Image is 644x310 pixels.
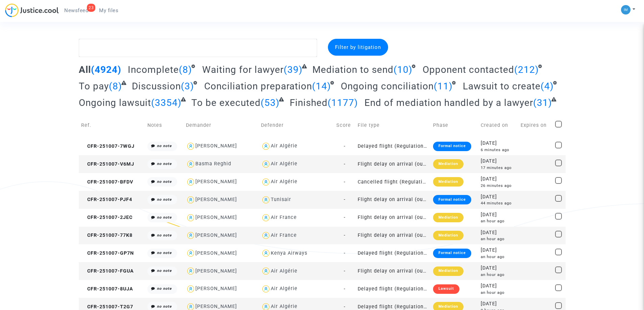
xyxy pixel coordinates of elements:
img: icon-user.svg [186,195,196,205]
td: Flight delay on arrival (outside of EU - Montreal Convention) [355,227,431,245]
img: icon-user.svg [261,231,271,241]
span: - [344,304,345,310]
span: (14) [312,81,331,92]
span: Mediation to send [312,64,393,75]
div: Air Algérie [271,179,297,185]
div: [DATE] [481,193,516,201]
span: (53) [261,97,280,108]
div: Air France [271,215,297,220]
i: no note [157,215,172,220]
td: Delayed flight (Regulation EC 261/2004) [355,137,431,155]
td: File type [355,113,431,137]
div: Air Algérie [271,161,297,167]
span: Conciliation preparation [204,81,312,92]
span: CFR-251007-T2G7 [81,304,133,310]
span: All [79,64,91,75]
span: (11) [434,81,453,92]
td: Demander [184,113,259,137]
div: [DATE] [481,300,516,308]
i: no note [157,144,172,148]
img: icon-user.svg [186,177,196,187]
td: Flight delay on arrival (outside of EU - Montreal Convention) [355,262,431,280]
div: 44 minutes ago [481,200,516,206]
span: (10) [393,64,412,75]
i: no note [157,179,172,184]
div: Air Algérie [271,268,297,274]
img: jc-logo.svg [5,3,59,17]
span: - [344,143,345,149]
span: To pay [79,81,109,92]
td: Ref. [79,113,145,137]
div: Tunisair [271,197,291,202]
td: Delayed flight (Regulation EC 261/2004) [355,280,431,298]
div: [PERSON_NAME] [195,232,237,238]
div: Air France [271,232,297,238]
span: Finished [290,97,328,108]
i: no note [157,251,172,255]
div: Kenya Airways [271,250,307,256]
img: a105443982b9e25553e3eed4c9f672e7 [621,5,630,15]
img: icon-user.svg [261,195,271,205]
span: Incomplete [128,64,179,75]
div: an hour ago [481,254,516,260]
span: (4) [541,81,554,92]
div: Basma Reghid [195,161,231,167]
i: no note [157,197,172,202]
i: no note [157,304,172,309]
img: icon-user.svg [186,141,196,151]
div: [DATE] [481,247,516,254]
div: an hour ago [481,236,516,242]
div: Mediation [433,231,463,240]
span: - [344,161,345,167]
span: (3) [181,81,194,92]
div: 17 minutes ago [481,165,516,171]
span: CFR-251007-77K8 [81,232,133,238]
div: 6 minutes ago [481,147,516,153]
span: - [344,232,345,238]
span: (39) [284,64,303,75]
div: Mediation [433,266,463,276]
div: [DATE] [481,158,516,165]
div: [PERSON_NAME] [195,215,237,220]
i: no note [157,269,172,273]
img: icon-user.svg [186,213,196,223]
td: Delayed flight (Regulation EC 261/2004) [355,244,431,262]
span: - [344,286,345,292]
span: Filter by litigation [335,44,381,50]
div: [DATE] [481,140,516,147]
span: (4924) [91,64,121,75]
img: icon-user.svg [186,284,196,294]
div: Mediation [433,159,463,169]
span: End of mediation handled by a lawyer [364,97,533,108]
img: icon-user.svg [186,248,196,258]
div: Formal notice [433,249,471,258]
td: Score [334,113,355,137]
td: Flight delay on arrival (outside of EU - Montreal Convention) [355,191,431,209]
img: icon-user.svg [261,266,271,276]
td: Notes [145,113,183,137]
a: 23Newsfeed [59,5,94,16]
img: icon-user.svg [261,159,271,169]
span: CFR-251007-FGUA [81,268,134,274]
div: an hour ago [481,272,516,278]
span: CFR-251007-PJF4 [81,197,132,202]
img: icon-user.svg [261,284,271,294]
div: [PERSON_NAME] [195,286,237,291]
img: icon-user.svg [186,231,196,241]
img: icon-user.svg [186,266,196,276]
i: no note [157,233,172,237]
div: Lawsuit [433,284,459,294]
td: Defender [259,113,334,137]
div: [PERSON_NAME] [195,250,237,256]
img: icon-user.svg [261,213,271,223]
span: (8) [109,81,122,92]
div: [DATE] [481,229,516,236]
td: Phase [431,113,479,137]
span: CFR-251007-BFDV [81,179,133,185]
td: Flight delay on arrival (outside of EU - Montreal Convention) [355,155,431,173]
td: Created on [478,113,518,137]
span: Waiting for lawyer [202,64,284,75]
div: [PERSON_NAME] [195,143,237,149]
div: [DATE] [481,175,516,183]
i: no note [157,286,172,291]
